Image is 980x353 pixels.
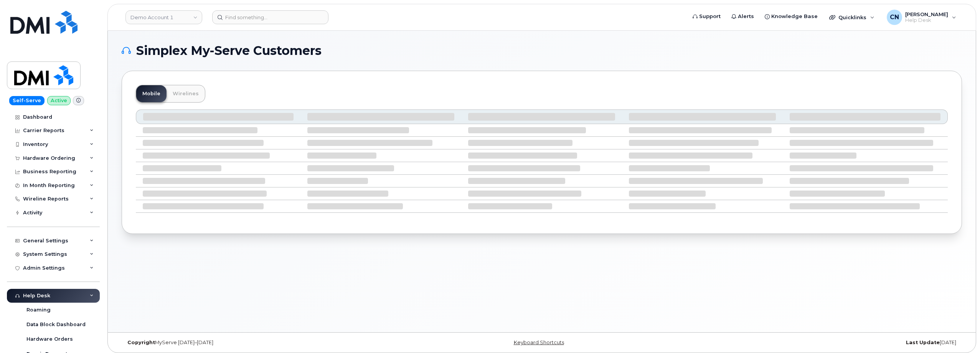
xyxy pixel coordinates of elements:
[136,85,167,102] a: Mobile
[127,340,155,345] strong: Copyright
[906,340,940,345] strong: Last Update
[514,340,564,345] a: Keyboard Shortcuts
[136,45,322,56] span: Simplex My-Serve Customers
[122,340,402,346] div: MyServe [DATE]–[DATE]
[167,85,205,102] a: Wirelines
[682,340,962,346] div: [DATE]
